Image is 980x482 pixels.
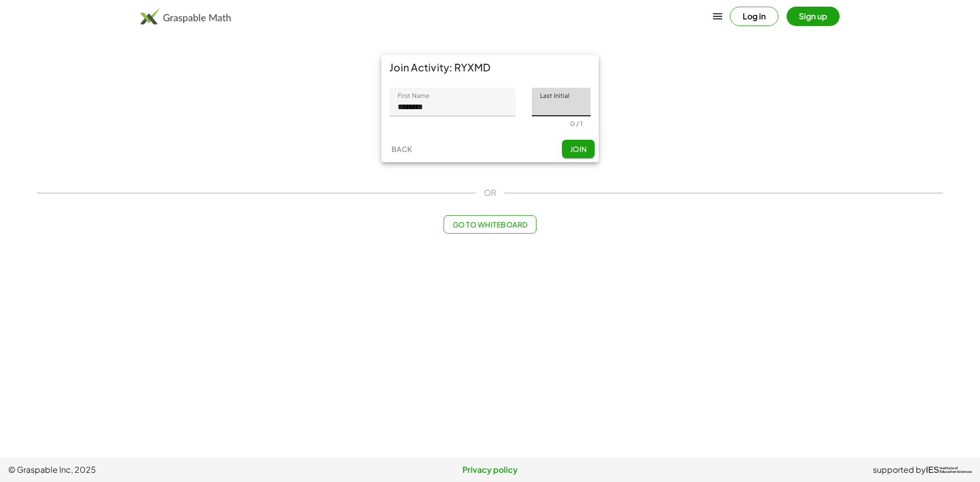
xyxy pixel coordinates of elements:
[926,464,972,476] a: IESInstitute ofEducation Sciences
[570,144,586,154] span: Join
[730,7,778,26] button: Log in
[562,140,595,158] button: Join
[484,187,496,199] span: OR
[570,120,582,128] div: 0 / 1
[391,144,412,154] span: Back
[385,140,418,158] button: Back
[873,464,926,476] span: supported by
[8,464,329,476] span: © Graspable Inc, 2025
[444,215,536,234] button: Go to Whiteboard
[452,220,527,229] span: Go to Whiteboard
[329,464,650,476] a: Privacy policy
[940,467,972,474] span: Institute of Education Sciences
[381,55,599,80] div: Join Activity: RYXMD
[787,7,840,26] button: Sign up
[926,465,939,475] span: IES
